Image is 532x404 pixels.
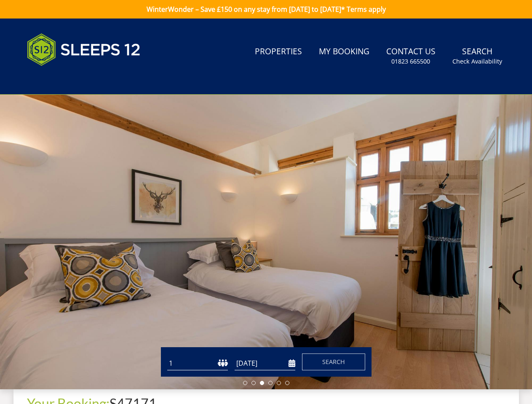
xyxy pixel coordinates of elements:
a: My Booking [315,43,373,61]
span: Search [322,358,345,366]
small: Check Availability [452,57,502,66]
small: 01823 665500 [391,57,430,66]
iframe: Customer reviews powered by Trustpilot [23,76,111,83]
a: Properties [251,43,305,61]
a: SearchCheck Availability [449,43,505,70]
button: Search [302,353,365,370]
img: Sleeps 12 [27,29,141,71]
input: Arrival Date [235,356,295,370]
a: Contact Us01823 665500 [383,43,439,70]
